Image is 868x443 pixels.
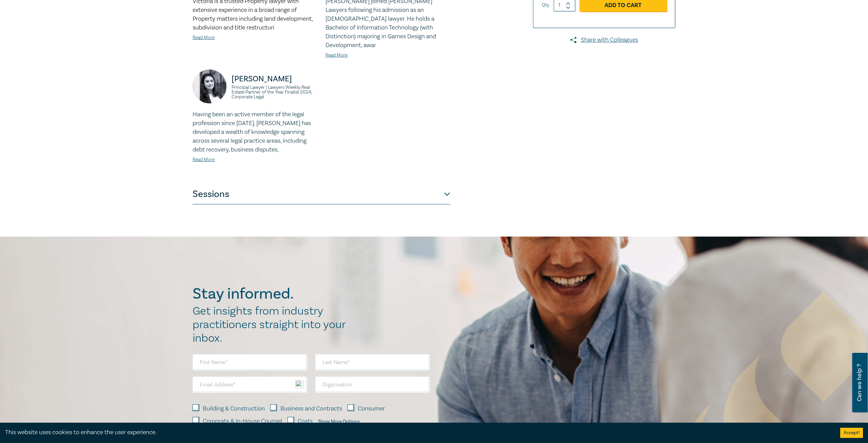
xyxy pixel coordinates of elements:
[193,285,353,303] h2: Stay informed.
[193,184,450,204] button: Sessions
[193,157,215,163] a: Read More
[232,85,317,99] small: Principal Lawyer | Lawyers Weekly Real Estate Partner of the Year Finalist 2024, Corporate Legal
[295,380,303,388] img: npw-badge-icon-locked.svg
[298,417,313,426] label: Costs
[5,428,830,437] div: This website uses cookies to enhance the user experience.
[232,74,317,84] p: [PERSON_NAME]
[358,404,385,413] label: Consumer
[193,304,353,345] h2: Get insights from industry practitioners straight into your inbox.
[203,404,265,413] label: Building & Construction
[193,377,307,393] input: Email Address*
[840,428,863,438] button: Accept cookies
[533,36,675,44] a: Share with Colleagues
[193,110,317,154] p: Having been an active member of the legal profession since [DATE], [PERSON_NAME] has developed a ...
[542,1,549,9] label: Qty
[280,404,342,413] label: Business and Contracts
[203,417,282,426] label: Corporate & In-House Counsel
[315,377,430,393] input: Organisation
[856,357,863,408] span: Can we help ?
[315,354,430,370] input: Last Name*
[193,354,307,370] input: First Name*
[193,35,215,41] a: Read More
[318,419,360,424] div: Show More Options
[325,52,348,58] a: Read More
[193,69,226,103] img: https://s3.ap-southeast-2.amazonaws.com/leo-cussen-store-production-content/Contacts/Zohra%20Ali/...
